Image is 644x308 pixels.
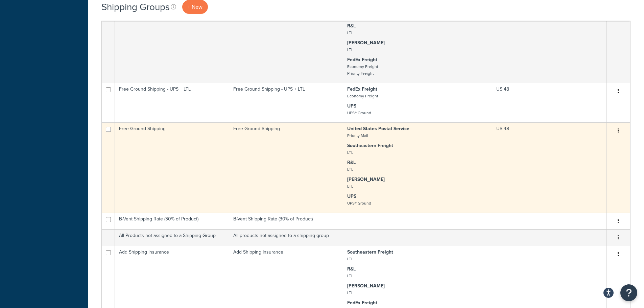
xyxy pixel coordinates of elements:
td: Must ship freight [229,3,343,83]
strong: [PERSON_NAME] [347,282,385,289]
strong: United States Postal Service [347,125,409,132]
strong: FedEx Freight [347,86,377,93]
h1: Shipping Groups [101,0,170,14]
span: + New [188,3,202,11]
strong: UPS [347,102,356,110]
strong: UPS [347,193,356,200]
strong: R&L [347,159,356,166]
small: LTL [347,47,353,53]
strong: [PERSON_NAME] [347,39,385,46]
strong: Southeastern Freight [347,142,393,149]
td: B-Vent Shipping Rate (30% of Product) [115,213,229,229]
td: All products not assigned to a shipping group [229,229,343,246]
strong: R&L [347,265,356,273]
small: UPS® Ground [347,110,371,116]
small: LTL [347,256,353,262]
small: LTL [347,166,353,172]
td: FREIGHT [115,3,229,83]
small: LTL [347,183,353,189]
small: LTL [347,30,353,36]
td: Free Ground Shipping [229,122,343,213]
strong: FedEx Freight [347,56,377,63]
td: Free Ground Shipping - UPS + LTL [115,83,229,122]
small: LTL [347,273,353,279]
strong: FedEx Freight [347,299,377,306]
td: B-Vent Shipping Rate (30% of Product) [229,213,343,229]
td: Free Ground Shipping - UPS + LTL [229,83,343,122]
small: UPS® Ground [347,200,371,206]
small: Priority Mail [347,133,368,139]
small: LTL [347,149,353,156]
small: Economy Freight Priority Freight [347,64,378,76]
td: US 48 [492,122,606,213]
small: LTL [347,290,353,296]
td: Free Ground Shipping [115,122,229,213]
td: All Products not assigned to a Shipping Group [115,229,229,246]
small: Economy Freight [347,93,378,99]
button: Open Resource Center [620,284,637,301]
td: US 48 [492,83,606,122]
strong: [PERSON_NAME] [347,176,385,183]
strong: R&L [347,22,356,29]
strong: Southeastern Freight [347,248,393,256]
